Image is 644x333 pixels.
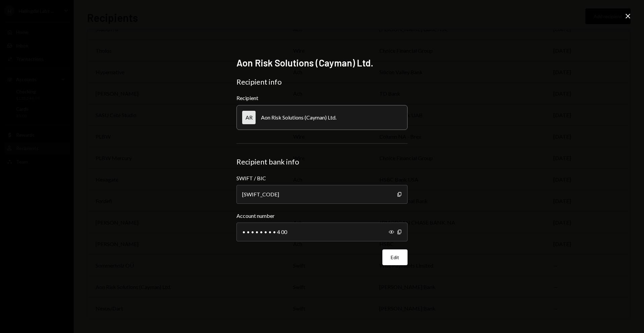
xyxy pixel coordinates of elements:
div: AR [242,111,256,124]
div: • • • • • • • • 4 00 [236,223,408,241]
h2: Aon Risk Solutions (Cayman) Ltd. [236,56,408,69]
div: [SWIFT_CODE] [236,185,408,204]
label: Account number [236,212,408,220]
div: Recipient info [236,77,408,87]
button: Edit [382,249,408,265]
div: Aon Risk Solutions (Cayman) Ltd. [261,114,336,121]
div: Recipient [236,95,408,101]
label: SWIFT / BIC [236,174,408,182]
div: Recipient bank info [236,157,408,166]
